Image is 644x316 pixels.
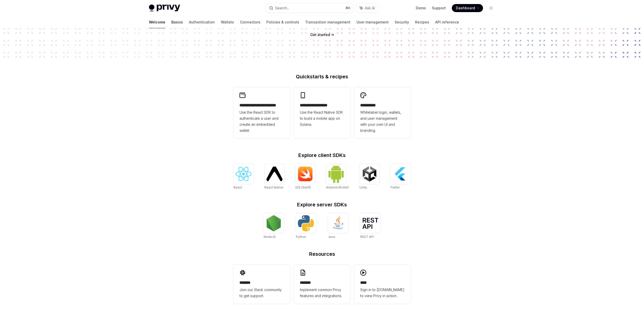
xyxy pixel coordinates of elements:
[326,164,349,190] a: Android (Kotlin)Android (Kotlin)
[189,16,215,28] a: Authentication
[235,167,252,181] img: React
[328,235,335,239] span: Java
[435,16,459,28] a: API reference
[233,74,411,79] h2: Quickstarts & recipes
[390,164,411,190] a: FlutterFlutter
[295,185,311,189] span: iOS (Swift)
[233,251,411,257] h2: Resources
[171,16,183,28] a: Basics
[240,16,260,28] a: Connectors
[275,5,289,11] div: Search...
[295,164,315,190] a: iOS (Swift)iOS (Swift)
[360,109,405,134] span: Whitelabel login, wallets, and user management with your own UI and branding.
[264,235,276,239] span: NodeJS
[297,166,313,181] img: iOS (Swift)
[432,6,446,11] a: Support
[354,265,411,304] a: ****Sign in to [DOMAIN_NAME] to view Privy in action.
[233,202,411,207] h2: Explore server SDKs
[360,235,374,239] span: REST API
[416,6,426,11] a: Demo
[266,167,283,181] img: React Native
[360,287,405,299] span: Sign in to [DOMAIN_NAME] to view Privy in action.
[456,6,475,11] span: Dashboard
[233,185,242,189] span: React
[149,5,180,12] img: light logo
[298,215,314,231] img: Python
[365,6,375,11] span: Ask AI
[266,4,354,13] button: Search...⌘K
[362,218,378,229] img: REST API
[294,265,350,304] a: **** **Implement common Privy features and integrations.
[359,185,367,189] span: Unity
[452,4,483,12] a: Dashboard
[149,16,165,28] a: Welcome
[296,235,306,239] span: Python
[361,166,378,182] img: Unity
[395,16,409,28] a: Security
[239,287,284,299] span: Join our Slack community to get support.
[264,164,285,190] a: React NativeReact Native
[360,213,380,239] a: REST APIREST API
[328,164,344,183] img: Android (Kotlin)
[310,32,330,37] a: Get started
[296,213,316,239] a: PythonPython
[233,265,290,304] a: **** **Join our Slack community to get support.
[233,153,411,158] h2: Explore client SDKs
[264,185,283,189] span: React Native
[300,109,344,128] span: Use the React Native SDK to build a mobile app on Solana.
[310,33,330,37] span: Get started
[330,215,346,231] img: Java
[345,6,351,10] span: ⌘ K
[328,213,348,239] a: JavaJava
[233,164,254,190] a: ReactReact
[390,185,400,189] span: Flutter
[487,4,495,12] button: Toggle dark mode
[359,164,380,190] a: UnityUnity
[264,213,284,239] a: NodeJSNodeJS
[354,87,411,139] a: **** *****Whitelabel login, wallets, and user management with your own UI and branding.
[300,287,344,299] span: Implement common Privy features and integrations.
[392,166,409,182] img: Flutter
[221,16,234,28] a: Wallets
[415,16,429,28] a: Recipes
[356,16,389,28] a: User management
[356,4,378,13] button: Ask AI
[294,87,350,139] a: **** **** **** ***Use the React Native SDK to build a mobile app on Solana.
[266,215,282,231] img: NodeJS
[239,109,284,134] span: Use the React SDK to authenticate a user and create an embedded wallet.
[266,16,299,28] a: Policies & controls
[326,185,349,189] span: Android (Kotlin)
[305,16,350,28] a: Transaction management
